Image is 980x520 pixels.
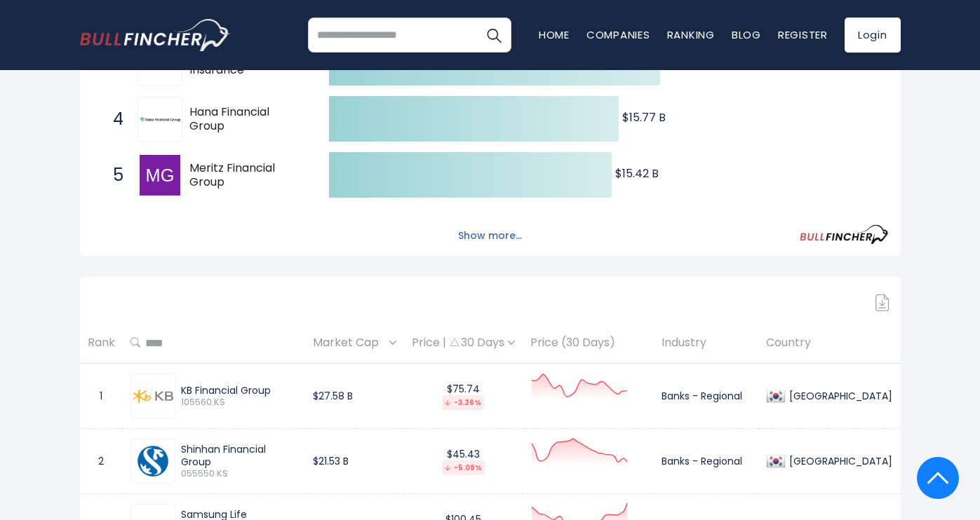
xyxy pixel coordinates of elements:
[181,468,297,480] span: 055550.KS
[80,19,231,51] img: bullfincher logo
[80,429,123,494] td: 2
[412,448,515,475] div: $45.43
[412,336,515,350] div: Price | 30 Days
[133,441,173,481] img: 055550.KS.png
[450,224,530,247] button: Show more...
[523,322,654,364] th: Price (30 Days)
[758,322,900,364] th: Country
[106,107,120,131] span: 4
[667,27,715,42] a: Ranking
[622,109,666,125] text: $15.77 B
[732,27,761,42] a: Blog
[133,390,173,403] img: 105560.KS.png
[845,18,901,53] a: Login
[189,105,295,135] span: Hana Financial Group
[539,27,570,42] a: Home
[80,322,123,364] th: Rank
[305,364,404,429] td: $27.58 B
[140,117,180,122] img: Hana Financial Group
[476,18,511,53] button: Search
[654,364,759,429] td: Banks - Regional
[654,429,759,494] td: Banks - Regional
[80,19,231,51] a: Go to homepage
[442,460,485,475] div: -5.09%
[181,384,297,397] div: KB Financial Group
[654,322,759,364] th: Industry
[181,443,297,468] div: Shinhan Financial Group
[140,155,180,196] img: Meritz Financial Group
[786,390,892,402] div: [GEOGRAPHIC_DATA]
[313,332,386,354] span: Market Cap
[181,397,297,409] span: 105560.KS
[106,163,120,187] span: 5
[80,364,123,429] td: 1
[305,429,404,494] td: $21.53 B
[615,165,659,182] text: $15.42 B
[442,395,484,410] div: -3.26%
[586,27,650,42] a: Companies
[786,455,892,467] div: [GEOGRAPHIC_DATA]
[412,383,515,410] div: $75.74
[778,27,828,42] a: Register
[189,161,295,191] span: Meritz Financial Group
